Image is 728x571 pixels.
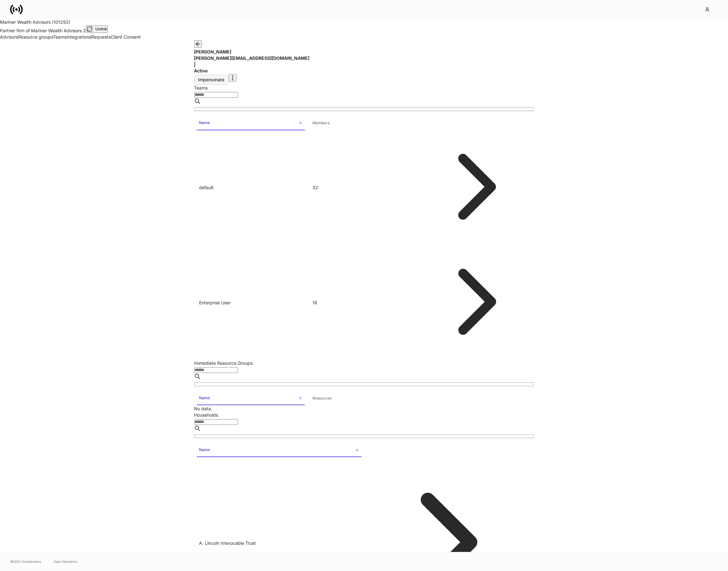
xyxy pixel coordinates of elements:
[31,28,86,33] a: Mariner Wealth Advisors 2
[194,61,534,68] p: |
[10,559,41,564] span: © 2025 OneAdvisory
[194,85,534,91] div: Teams
[310,392,418,405] span: Resources
[199,395,210,401] h6: Name
[197,116,305,130] span: Name
[310,117,418,130] span: Members
[194,245,307,360] td: Enterprise User
[54,559,77,564] a: Data Disclaimer
[197,392,305,405] span: Name
[198,78,225,82] div: Impersonate
[194,412,534,418] div: Households
[312,120,330,126] h6: Members
[199,447,210,453] h6: Name
[194,55,534,61] p: [PERSON_NAME][EMAIL_ADDRESS][DOMAIN_NAME]
[312,395,332,401] h6: Resources
[307,130,421,245] td: 32
[194,130,307,245] td: default
[86,25,108,33] button: Unlink
[53,34,67,40] a: Teams
[194,360,534,366] div: Immediate Resource Groups
[18,34,53,40] a: Resource groups
[91,34,111,40] a: Requests
[197,444,362,457] span: Name
[194,68,534,74] p: Active
[194,75,229,85] button: Impersonate
[194,406,534,412] p: No data.
[67,34,91,40] a: Integrations
[199,120,210,126] h6: Name
[87,26,107,32] div: Unlink
[194,49,534,55] h4: [PERSON_NAME]
[307,245,421,360] td: 18
[111,34,141,40] a: Client Consent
